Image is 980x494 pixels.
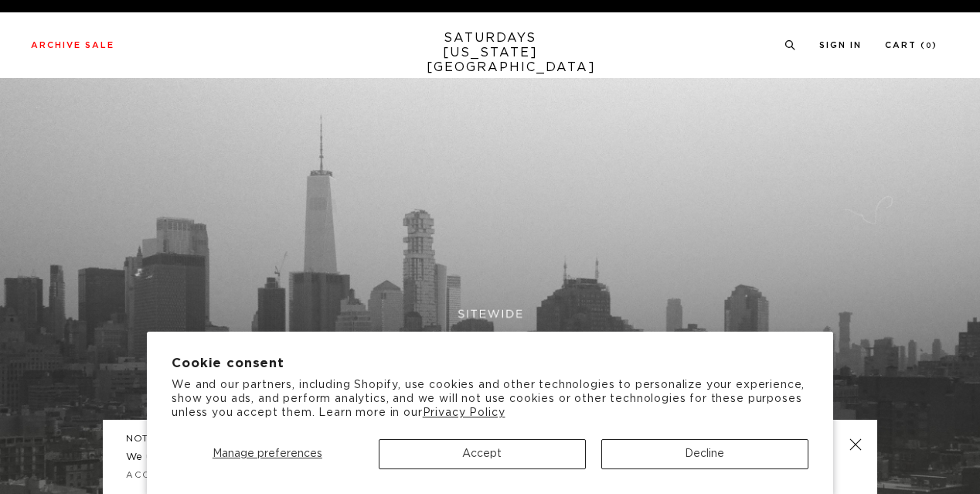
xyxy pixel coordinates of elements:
a: Cart (0) [885,41,937,49]
a: Privacy Policy [423,407,505,418]
a: Archive Sale [31,41,114,49]
p: We use cookies on this site to enhance your user experience. By continuing, you consent to our us... [126,450,799,465]
h5: NOTICE [126,431,854,445]
button: Manage preferences [172,439,362,469]
a: Sign In [819,41,862,49]
a: SATURDAYS[US_STATE][GEOGRAPHIC_DATA] [427,31,554,75]
button: Accept [379,439,586,469]
span: Manage preferences [213,448,322,459]
p: We and our partners, including Shopify, use cookies and other technologies to personalize your ex... [172,378,808,421]
small: 0 [926,43,932,49]
a: Accept [126,471,171,479]
button: Decline [601,439,808,469]
h2: Cookie consent [172,356,808,371]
